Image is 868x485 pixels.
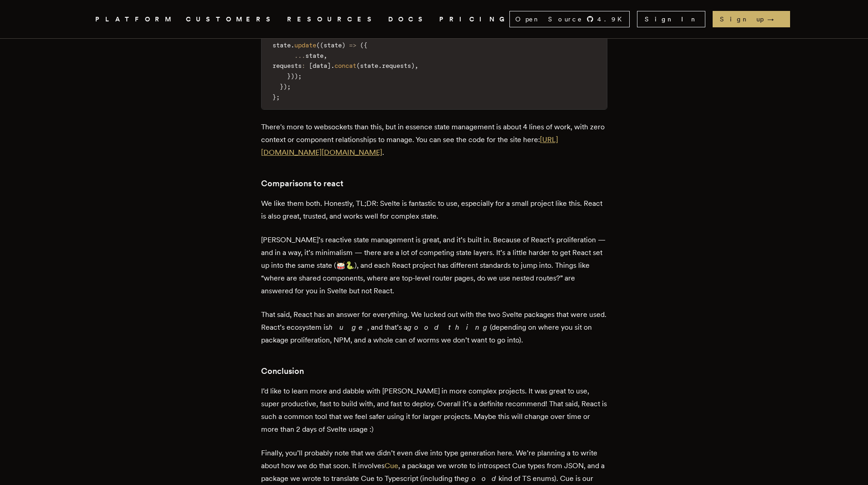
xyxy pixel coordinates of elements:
[294,52,305,59] span: ...
[305,52,324,59] span: state
[316,41,320,49] span: (
[272,41,291,49] span: state
[385,461,398,470] a: Cue
[261,177,607,190] h3: Comparisons to react
[329,323,367,332] em: huge
[95,14,175,25] button: PLATFORM
[276,93,280,101] span: ;
[261,365,607,378] h3: Conclusion
[291,41,294,49] span: .
[298,72,302,80] span: ;
[287,14,377,25] button: RESOURCES
[334,62,356,69] span: concat
[407,323,490,332] em: good thing
[713,11,790,27] a: Sign up
[261,121,607,159] p: There's more to websockets than this, but in essence state management is about 4 lines of work, w...
[388,14,428,25] a: DOCS
[261,385,607,436] p: I’d like to learn more and dabble with [PERSON_NAME] in more complex projects. It was great to us...
[261,234,607,297] p: [PERSON_NAME]’s reactive state management is great, and it’s built in. Because of React’s prolife...
[313,62,327,69] span: data
[515,15,583,24] span: Open Source
[291,72,294,80] span: )
[327,62,331,69] span: ]
[261,197,607,223] p: We like them both. Honestly, TL;DR: Svelte is fantastic to use, especially for a small project li...
[382,62,411,69] span: requests
[324,52,327,59] span: ,
[356,62,360,69] span: (
[378,62,382,69] span: .
[465,474,498,483] em: good
[186,14,276,25] a: CUSTOMERS
[767,15,783,24] span: →
[342,41,345,49] span: )
[320,41,324,49] span: (
[364,41,367,49] span: {
[294,41,316,49] span: update
[309,62,313,69] span: [
[439,14,509,25] a: PRICING
[272,62,302,69] span: requests
[302,62,305,69] span: :
[280,83,283,90] span: }
[261,308,607,347] p: That said, React has an answer for everything. We lucked out with the two Svelte packages that we...
[324,41,342,49] span: state
[294,72,298,80] span: )
[287,72,291,80] span: }
[272,93,276,101] span: }
[415,62,418,69] span: ,
[283,83,287,90] span: )
[411,62,415,69] span: )
[637,11,705,27] a: Sign In
[287,83,291,90] span: ;
[349,41,356,49] span: =>
[360,41,364,49] span: (
[597,15,627,24] span: 4.9 K
[360,62,378,69] span: state
[331,62,334,69] span: .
